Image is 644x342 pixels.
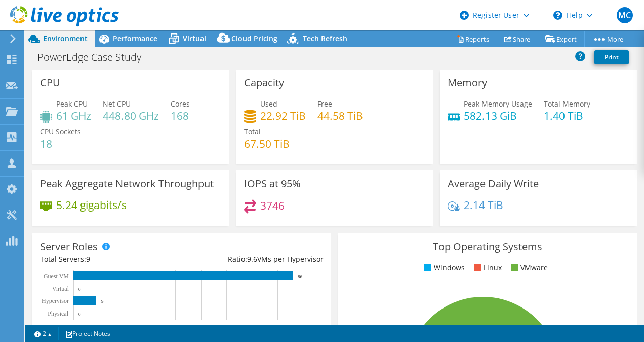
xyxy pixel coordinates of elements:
[52,285,69,292] text: Virtual
[56,110,91,121] h4: 61 GHz
[231,33,277,43] span: Cloud Pricing
[497,31,538,47] a: Share
[78,287,81,292] text: 0
[40,138,81,149] h4: 18
[183,33,206,43] span: Virtual
[422,262,465,273] li: Windows
[171,110,190,121] h4: 168
[594,50,629,64] a: Print
[244,127,261,136] span: Total
[56,99,88,109] span: Peak CPU
[617,7,633,23] span: MC
[56,199,127,211] h4: 5.24 gigabits/s
[448,77,487,88] h3: Memory
[244,178,301,189] h3: IOPS at 95%
[40,241,98,252] h3: Server Roles
[448,178,539,189] h3: Average Daily Write
[103,110,159,121] h4: 448.80 GHz
[33,52,157,63] h1: PowerEdge Case Study
[260,200,285,211] h4: 3746
[553,11,562,20] svg: \n
[48,310,68,317] text: Physical
[86,254,90,264] span: 9
[247,254,257,264] span: 9.6
[584,31,631,47] a: More
[464,110,532,121] h4: 582.13 GiB
[464,199,503,211] h4: 2.14 TiB
[113,33,157,43] span: Performance
[544,99,590,109] span: Total Memory
[78,312,81,317] text: 0
[101,299,104,304] text: 9
[544,110,590,121] h4: 1.40 TiB
[303,33,347,43] span: Tech Refresh
[44,272,69,280] text: Guest VM
[40,254,182,265] div: Total Servers:
[298,274,303,279] text: 86
[40,178,214,189] h3: Peak Aggregate Network Throughput
[244,138,290,149] h4: 67.50 TiB
[171,99,190,109] span: Cores
[40,127,81,136] span: CPU Sockets
[27,327,59,340] a: 2
[182,254,324,265] div: Ratio: VMs per Hypervisor
[260,110,306,121] h4: 22.92 TiB
[317,110,363,121] h4: 44.58 TiB
[464,99,532,109] span: Peak Memory Usage
[42,297,69,304] text: Hypervisor
[260,99,277,109] span: Used
[244,77,284,88] h3: Capacity
[40,77,60,88] h3: CPU
[58,327,117,340] a: Project Notes
[317,99,332,109] span: Free
[538,31,585,47] a: Export
[471,262,502,273] li: Linux
[508,262,548,273] li: VMware
[449,31,497,47] a: Reports
[346,241,629,252] h3: Top Operating Systems
[103,99,131,109] span: Net CPU
[43,33,88,43] span: Environment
